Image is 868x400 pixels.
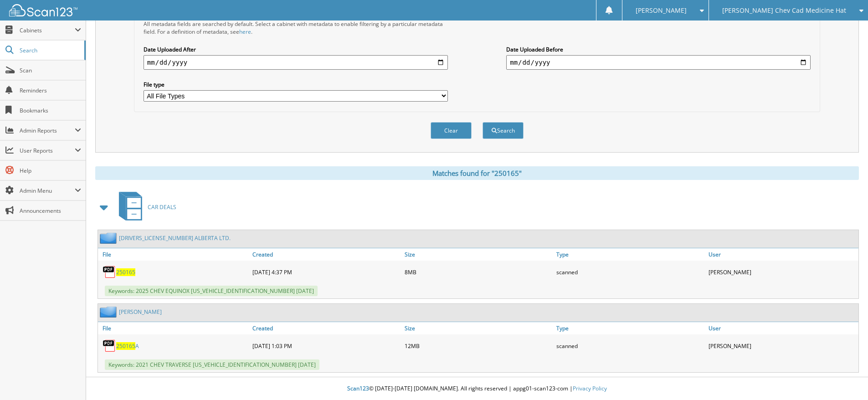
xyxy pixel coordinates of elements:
span: Cabinets [20,26,75,34]
span: Scan123 [347,385,369,392]
img: PDF.png [103,265,116,279]
span: [PERSON_NAME] [636,8,687,13]
a: Type [554,322,706,334]
div: scanned [554,337,706,355]
label: Date Uploaded After [144,46,448,53]
div: [PERSON_NAME] [706,263,858,281]
span: Admin Menu [20,187,75,195]
span: Reminders [20,87,81,94]
span: Bookmarks [20,107,81,114]
div: © [DATE]-[DATE] [DOMAIN_NAME]. All rights reserved | appg01-scan123-com | [86,378,868,400]
a: 250165 [116,268,135,276]
button: Search [483,122,524,139]
input: start [144,55,448,70]
span: CAR DEALS [148,203,176,211]
div: Matches found for "250165" [95,166,859,180]
span: Scan [20,67,81,74]
div: 12MB [402,337,555,355]
div: [PERSON_NAME] [706,337,858,355]
span: Announcements [20,207,81,215]
a: [DRIVERS_LICENSE_NUMBER] ALBERTA LTD. [119,234,231,242]
button: Clear [431,122,472,139]
a: Created [250,248,402,261]
a: [PERSON_NAME] [119,308,162,316]
a: File [98,248,250,261]
label: File type [144,81,448,88]
a: User [706,248,858,261]
div: All metadata fields are searched by default. Select a cabinet with metadata to enable filtering b... [144,20,448,36]
span: Keywords: 2021 CHEV TRAVERSE [US_VEHICLE_IDENTIFICATION_NUMBER] [DATE] [105,359,319,370]
img: scan123-logo-white.svg [9,4,77,16]
div: 8MB [402,263,555,281]
span: Search [20,46,80,54]
span: Help [20,167,81,174]
div: scanned [554,263,706,281]
img: folder2.png [100,232,119,244]
iframe: Chat Widget [822,356,868,400]
a: 250165A [116,342,139,350]
img: PDF.png [103,339,116,353]
a: Size [402,248,555,261]
img: folder2.png [100,306,119,318]
a: Created [250,322,402,334]
div: [DATE] 1:03 PM [250,337,402,355]
span: Admin Reports [20,127,75,134]
a: Type [554,248,706,261]
a: User [706,322,858,334]
span: 250165 [116,342,135,350]
a: Size [402,322,555,334]
span: [PERSON_NAME] Chev Cad Medicine Hat [722,8,846,13]
div: [DATE] 4:37 PM [250,263,402,281]
a: File [98,322,250,334]
a: CAR DEALS [113,189,176,225]
input: end [506,55,811,70]
span: Keywords: 2025 CHEV EQUINOX [US_VEHICLE_IDENTIFICATION_NUMBER] [DATE] [105,286,318,296]
label: Date Uploaded Before [506,46,811,53]
a: here [239,28,251,36]
span: User Reports [20,147,75,154]
a: Privacy Policy [573,385,607,392]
